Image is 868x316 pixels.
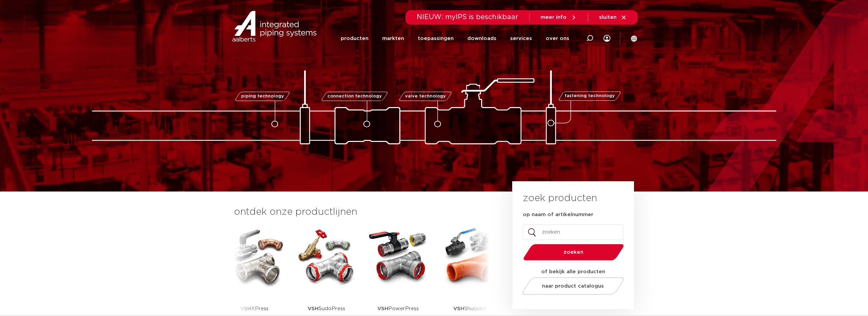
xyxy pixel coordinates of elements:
a: meer info [541,14,577,21]
a: downloads [467,25,496,52]
a: naar product catalogus [520,277,625,295]
h3: ontdek onze productlijnen [234,205,489,219]
a: services [510,25,532,52]
strong: VSH [240,306,251,311]
h3: zoek producten [523,192,597,205]
span: zoeken [541,250,606,255]
label: op naam of artikelnummer [523,211,593,218]
strong: VSH [308,306,319,311]
nav: Menu [341,25,569,52]
strong: of bekijk alle producten [541,269,605,274]
span: meer info [541,15,567,20]
a: sluiten [599,14,627,21]
span: sluiten [599,15,617,20]
input: zoeken [523,224,623,240]
span: naar product catalogus [542,284,604,289]
span: fastening technology [565,94,615,98]
a: producten [341,25,368,52]
a: toepassingen [418,25,454,52]
strong: VSH [453,306,464,311]
span: piping technology [241,94,284,98]
span: connection technology [327,94,381,98]
span: valve technology [405,94,446,98]
button: zoeken [520,243,626,261]
div: my IPS [604,25,610,52]
strong: VSH [377,306,388,311]
span: NIEUW: myIPS is beschikbaar [417,14,518,21]
a: markten [382,25,404,52]
a: over ons [546,25,569,52]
